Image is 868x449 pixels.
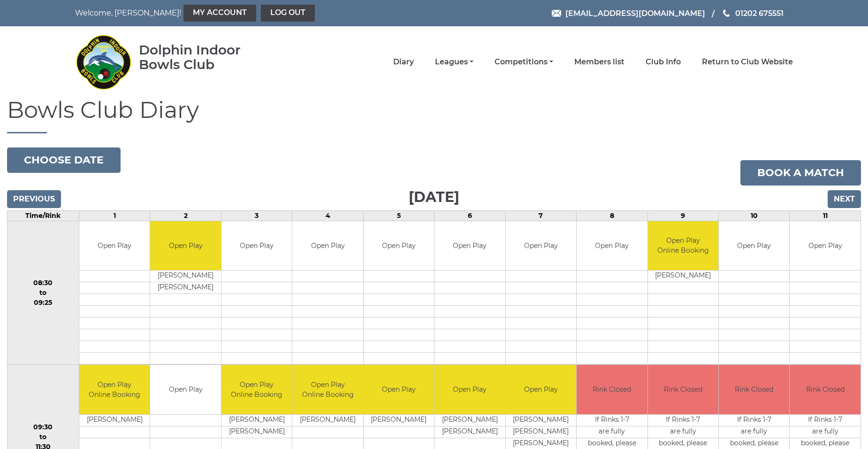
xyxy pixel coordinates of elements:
td: Rink Closed [790,365,860,414]
td: 08:30 to 09:25 [8,221,79,365]
a: Diary [393,57,414,67]
a: Book a match [740,160,861,186]
td: [PERSON_NAME] [292,414,363,426]
td: Open Play Online Booking [79,365,150,414]
td: 2 [150,210,221,221]
td: Open Play [364,221,434,271]
td: If Rinks 1-7 [648,414,718,426]
td: 6 [434,210,505,221]
td: Rink Closed [648,365,718,414]
img: Email [552,10,561,17]
td: [PERSON_NAME] [506,426,576,438]
td: Open Play [150,221,221,271]
nav: Welcome, [PERSON_NAME]! [75,5,366,22]
td: 7 [505,210,576,221]
td: [PERSON_NAME] [221,426,292,438]
a: Return to Club Website [702,57,793,67]
td: [PERSON_NAME] [221,414,292,426]
td: Open Play Online Booking [292,365,363,414]
td: If Rinks 1-7 [577,414,647,426]
td: Open Play [221,221,292,271]
a: Competitions [495,57,553,67]
td: are fully [790,426,860,438]
td: Rink Closed [577,365,647,414]
td: [PERSON_NAME] [434,414,505,426]
td: [PERSON_NAME] [506,414,576,426]
td: If Rinks 1-7 [790,414,860,426]
h1: Bowls Club Diary [7,98,861,133]
a: My Account [183,5,256,22]
a: Leagues [435,57,473,67]
a: Email [EMAIL_ADDRESS][DOMAIN_NAME] [552,8,705,19]
td: 1 [79,210,150,221]
td: Open Play Online Booking [221,365,292,414]
button: Choose date [7,147,121,173]
a: Club Info [646,57,681,67]
td: Open Play [506,365,576,414]
td: [PERSON_NAME] [79,414,150,426]
td: Open Play [364,365,434,414]
img: Phone us [723,9,730,17]
input: Previous [7,190,61,208]
td: [PERSON_NAME] [364,414,434,426]
td: Open Play [79,221,150,271]
td: Open Play [434,365,505,414]
td: Time/Rink [8,210,79,221]
td: [PERSON_NAME] [434,426,505,438]
td: are fully [577,426,647,438]
img: Dolphin Indoor Bowls Club [75,29,131,95]
td: Open Play [577,221,647,271]
span: 01202 675551 [735,8,784,17]
td: 4 [292,210,363,221]
td: Open Play [434,221,505,271]
span: [EMAIL_ADDRESS][DOMAIN_NAME] [565,8,705,17]
td: 5 [363,210,434,221]
td: Open Play [292,221,363,271]
td: [PERSON_NAME] [648,271,718,282]
td: are fully [648,426,718,438]
td: Open Play [506,221,576,271]
input: Next [828,190,861,208]
td: 9 [647,210,718,221]
td: Open Play [790,221,860,271]
td: Open Play [150,365,221,414]
td: [PERSON_NAME] [150,282,221,294]
a: Phone us 01202 675551 [722,8,784,19]
td: 3 [221,210,292,221]
a: Log out [261,5,315,22]
td: 8 [577,210,647,221]
td: Rink Closed [719,365,789,414]
td: If Rinks 1-7 [719,414,789,426]
td: are fully [719,426,789,438]
a: Members list [574,57,624,67]
div: Dolphin Indoor Bowls Club [139,43,271,72]
td: 11 [790,210,861,221]
td: 10 [719,210,790,221]
td: Open Play [719,221,789,271]
td: [PERSON_NAME] [150,271,221,282]
td: Open Play Online Booking [648,221,718,271]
